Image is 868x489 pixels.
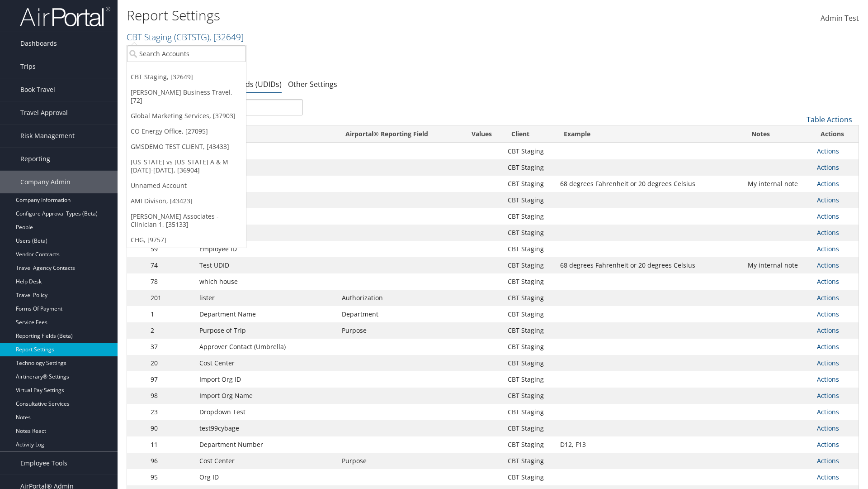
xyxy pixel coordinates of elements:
th: Actions [812,125,859,143]
a: Table Actions [807,115,852,125]
a: Actions [817,293,839,302]
td: 68 degrees Fahrenheit or 20 degrees Celsius [556,257,743,273]
span: , [ 32649 ] [209,31,244,43]
td: Department [337,306,460,322]
td: 59 [146,241,195,257]
td: 97 [146,371,195,388]
td: CBT Staging [503,273,556,290]
td: 78 [146,273,195,290]
a: AMI Divison, [43423] [127,193,246,209]
td: Cost Center [195,453,337,469]
span: Company Admin [20,171,71,193]
a: Actions [817,212,839,221]
td: CBT Staging [503,355,556,371]
td: Department Name [195,306,337,322]
a: Actions [817,342,839,351]
span: Admin Test [821,13,859,23]
td: 11 [146,436,195,453]
td: VIP [195,208,337,225]
a: CO Energy Office, [27095] [127,124,246,139]
a: Actions [817,375,839,384]
td: My internal note [743,176,812,192]
a: Actions [817,147,839,155]
td: CBT Staging [503,176,556,192]
td: 37 [146,339,195,355]
td: My internal note [743,257,812,273]
td: D12, F13 [556,436,743,453]
td: CBT Staging [503,159,556,176]
span: Reporting [20,148,50,170]
td: 98 [146,388,195,404]
td: 1 [146,306,195,322]
a: CBT Staging [127,31,244,43]
span: Dashboards [20,32,57,55]
td: 96 [146,453,195,469]
span: Travel Approval [20,101,68,124]
span: Employee Tools [20,452,67,475]
td: CBT Staging [503,404,556,420]
td: Dropdown Test [195,404,337,420]
th: Values [460,125,503,143]
span: Risk Management [20,125,75,147]
img: airportal-logo.png [20,6,110,27]
td: 95 [146,469,195,485]
td: Purpose [337,322,460,339]
a: Actions [817,391,839,400]
span: Book Travel [20,78,55,101]
a: [US_STATE] vs [US_STATE] A & M [DATE]-[DATE], [36904] [127,154,246,178]
td: Employee ID [195,241,337,257]
td: Import Org Name [195,388,337,404]
td: free [195,176,337,192]
td: CBT Staging [503,241,556,257]
td: Lister [195,159,337,176]
td: CBT Staging [503,453,556,469]
td: CBT Staging [503,436,556,453]
td: CBT Staging [503,339,556,355]
td: 68 degrees Fahrenheit or 20 degrees Celsius [556,176,743,192]
td: CBT Staging [503,225,556,241]
td: Purpose [337,453,460,469]
td: 23 [146,404,195,420]
a: Actions [817,424,839,432]
a: Actions [817,196,839,204]
td: CBT Staging [503,469,556,485]
td: lister [195,290,337,306]
a: Unnamed Account [127,178,246,193]
a: CBT Staging, [32649] [127,69,246,85]
a: Actions [817,163,839,172]
a: [PERSON_NAME] Associates - Clinician 1, [35133] [127,209,246,232]
td: 2 [146,322,195,339]
input: Search Accounts [127,45,246,62]
a: Actions [817,440,839,449]
td: QAM [195,143,337,159]
span: Trips [20,55,36,78]
td: CBT Staging [503,290,556,306]
td: CBT Staging [503,257,556,273]
th: Name [195,125,337,143]
th: Notes [743,125,812,143]
a: Actions [817,179,839,188]
td: CBT Staging [503,388,556,404]
a: Global Marketing Services, [37903] [127,108,246,124]
th: Example [556,125,743,143]
a: Actions [817,359,839,367]
a: Actions [817,310,839,318]
td: CBT Staging [503,322,556,339]
a: Actions [817,261,839,269]
td: Purpose of Trip [195,322,337,339]
a: Actions [817,228,839,237]
th: Client [503,125,556,143]
a: Admin Test [821,5,859,33]
td: Cost Center [195,355,337,371]
a: Actions [817,244,839,253]
a: Actions [817,326,839,335]
td: CBT Staging [503,371,556,388]
td: 74 [146,257,195,273]
td: 20 [146,355,195,371]
td: Org ID [195,469,337,485]
th: Airportal&reg; Reporting Field [337,125,460,143]
td: Job Title [195,192,337,208]
td: Rule Class [195,225,337,241]
td: 201 [146,290,195,306]
td: CBT Staging [503,192,556,208]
